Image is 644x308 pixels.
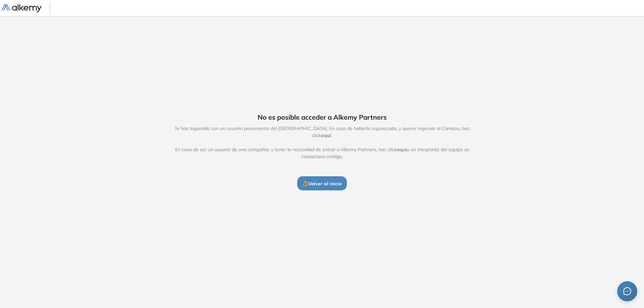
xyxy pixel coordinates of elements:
[397,146,407,152] span: aquí
[1,4,42,13] img: Logo
[623,287,632,296] span: message
[258,112,387,122] span: No es posible acceder a Alkemy Partners
[321,132,331,138] span: aquí
[297,176,347,190] button: 🤓Volver al inicio
[303,181,341,187] span: 🤓 Volver al inicio
[167,125,477,160] span: Te has logueado con un usuario proveniente del [GEOGRAPHIC_DATA]. En caso de haberte equivocado, ...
